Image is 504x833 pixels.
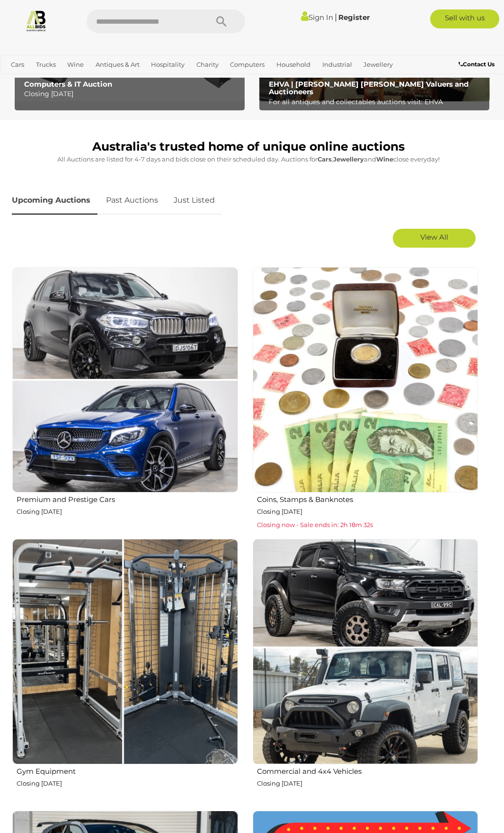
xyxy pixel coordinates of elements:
h1: Australia's trusted home of unique online auctions [12,140,485,153]
a: Coins, Stamps & Banknotes Closing [DATE] Closing now - Sale ends in: 2h 18m 32s [252,267,478,531]
a: Trucks [32,57,60,72]
p: Closing [DATE] [257,778,478,789]
a: Sell with us [430,9,499,28]
a: Office [7,72,33,88]
a: Commercial and 4x4 Vehicles Closing [DATE] [252,538,478,803]
a: Antiques & Art [92,57,143,72]
h2: Gym Equipment [17,765,238,776]
a: Sports [37,72,64,88]
img: Gym Equipment [12,539,238,765]
b: EHVA | [PERSON_NAME] [PERSON_NAME] Valuers and Auctioneers [269,80,469,97]
a: Past Auctions [99,187,165,215]
a: Charity [193,57,222,72]
p: Closing [DATE] [24,88,240,100]
img: Commercial and 4x4 Vehicles [253,539,478,765]
p: Closing [DATE] [17,506,238,517]
a: Computers [226,57,268,72]
a: Cars [7,57,28,72]
button: Search [198,9,245,33]
p: Closing [DATE] [257,506,478,517]
p: Closing [DATE] [17,778,238,789]
a: Household [273,57,314,72]
a: Sign In [301,13,333,22]
img: Allbids.com.au [25,9,47,32]
b: Computers & IT Auction [24,80,112,89]
a: Contact Us [459,59,497,70]
a: Premium and Prestige Cars Closing [DATE] [12,267,238,531]
p: For all antiques and collectables auctions visit: EHVA [269,96,485,108]
h2: Coins, Stamps & Banknotes [257,493,478,504]
a: View All [393,229,476,248]
a: Industrial [318,57,356,72]
strong: Wine [376,155,393,163]
p: All Auctions are listed for 4-7 days and bids close on their scheduled day. Auctions for , and cl... [12,154,485,165]
a: Wine [63,57,88,72]
img: Premium and Prestige Cars [12,267,238,493]
strong: Cars [318,155,332,163]
strong: Jewellery [333,155,364,163]
a: [GEOGRAPHIC_DATA] [68,72,142,88]
a: Just Listed [167,187,222,215]
b: Contact Us [459,61,495,68]
a: Upcoming Auctions [12,187,97,215]
span: Closing now - Sale ends in: 2h 18m 32s [257,521,373,528]
h2: Premium and Prestige Cars [17,493,238,504]
a: Hospitality [147,57,188,72]
a: Jewellery [360,57,397,72]
a: Register [338,13,370,22]
a: Gym Equipment Closing [DATE] [12,538,238,803]
span: | [335,12,337,22]
h2: Commercial and 4x4 Vehicles [257,765,478,776]
span: View All [420,233,448,242]
img: Coins, Stamps & Banknotes [253,267,478,493]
